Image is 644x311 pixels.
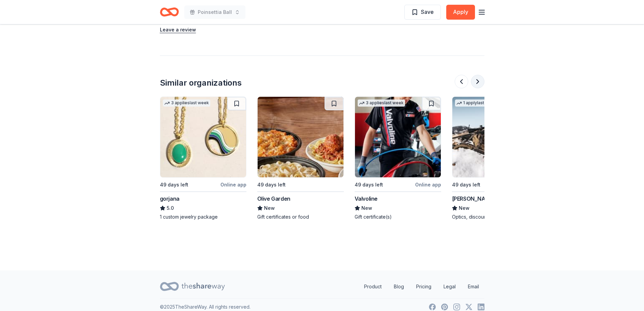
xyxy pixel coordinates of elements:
[452,195,513,203] div: [PERSON_NAME] Optics
[455,99,498,107] div: 1 apply last week
[264,204,275,212] span: New
[355,97,441,177] img: Image for Valvoline
[160,96,246,220] a: Image for gorjana3 applieslast week49 days leftOnline appgorjana5.01 custom jewelry package
[355,195,378,203] div: Valvoline
[358,99,405,107] div: 3 applies last week
[361,204,372,212] span: New
[452,96,539,220] a: Image for Burris Optics1 applylast week49 days leftOnline app[PERSON_NAME] OpticsNewOptics, disco...
[160,195,180,203] div: gorjana
[359,280,387,293] a: Product
[452,214,539,220] div: Optics, discount code
[184,5,245,19] button: Poinsettia Ball
[415,180,441,189] div: Online app
[359,280,484,293] nav: quick links
[462,280,484,293] a: Email
[459,204,470,212] span: New
[257,195,290,203] div: Olive Garden
[257,181,286,189] div: 49 days left
[446,5,475,20] button: Apply
[452,181,480,189] div: 49 days left
[160,77,242,88] div: Similar organizations
[355,96,441,220] a: Image for Valvoline3 applieslast week49 days leftOnline appValvolineNewGift certificate(s)
[160,97,246,177] img: Image for gorjana
[160,4,179,20] a: Home
[421,7,434,16] span: Save
[257,96,344,220] a: Image for Olive Garden49 days leftOlive GardenNewGift certificates or food
[160,214,246,220] div: 1 custom jewelry package
[160,26,196,34] button: Leave a review
[411,280,437,293] a: Pricing
[452,97,538,177] img: Image for Burris Optics
[388,280,409,293] a: Blog
[160,181,188,189] div: 49 days left
[220,180,246,189] div: Online app
[404,5,441,20] button: Save
[258,97,343,177] img: Image for Olive Garden
[163,99,210,107] div: 3 applies last week
[198,8,232,16] span: Poinsettia Ball
[167,204,174,212] span: 5.0
[355,181,383,189] div: 49 days left
[355,214,441,220] div: Gift certificate(s)
[438,280,461,293] a: Legal
[160,303,251,311] p: © 2025 TheShareWay. All rights reserved.
[257,214,344,220] div: Gift certificates or food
